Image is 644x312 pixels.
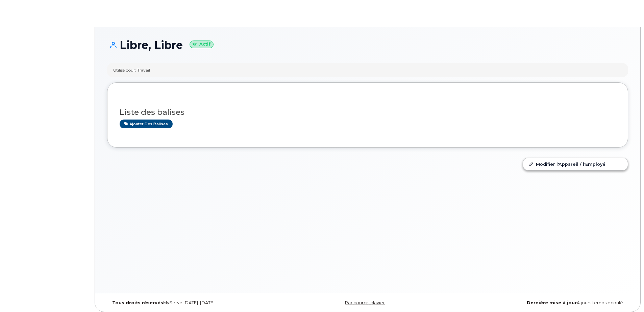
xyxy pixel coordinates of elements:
[527,300,577,305] strong: Dernière mise à jour
[107,300,281,306] div: MyServe [DATE]–[DATE]
[523,158,628,170] a: Modifier l'Appareil / l'Employé
[120,108,616,116] h3: Liste des balises
[190,41,214,48] small: Actif
[345,300,385,305] a: Raccourcis clavier
[454,300,628,306] div: 4 jours temps écoulé
[120,120,173,128] a: Ajouter des balises
[112,300,163,305] strong: Tous droits réservés
[107,39,628,51] h1: Libre, Libre
[113,67,150,73] div: Utilisé pour: Travail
